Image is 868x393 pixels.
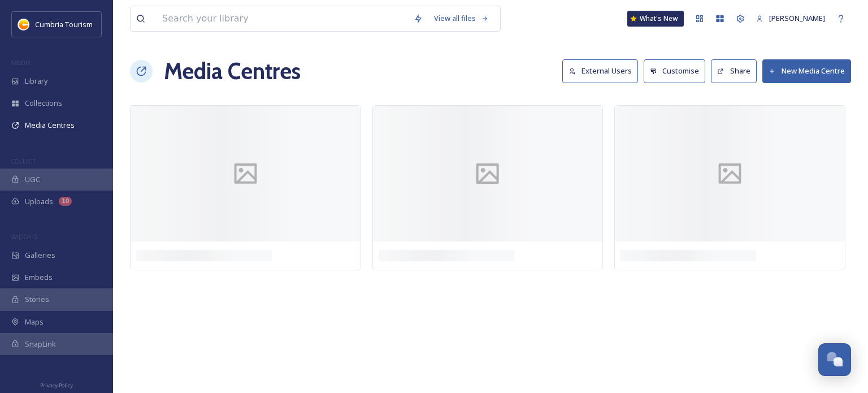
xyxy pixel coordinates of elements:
[769,13,825,23] span: [PERSON_NAME]
[562,59,644,83] a: External Users
[25,76,47,87] span: Library
[644,59,706,83] button: Customise
[25,317,44,327] span: Maps
[562,59,638,83] button: External Users
[40,378,73,391] a: Privacy Policy
[11,232,37,241] span: WIDGETS
[818,343,851,376] button: Open Chat
[164,54,301,88] h1: Media Centres
[750,7,831,29] a: [PERSON_NAME]
[18,19,29,30] img: images.jpg
[25,174,40,185] span: UGC
[25,272,53,283] span: Embeds
[627,11,684,27] a: What's New
[428,7,494,29] a: View all files
[711,59,757,83] button: Share
[157,6,408,31] input: Search your library
[25,98,62,109] span: Collections
[25,339,56,349] span: SnapLink
[25,196,53,207] span: Uploads
[35,19,93,29] span: Cumbria Tourism
[25,294,49,305] span: Stories
[59,197,72,206] div: 10
[25,250,55,261] span: Galleries
[40,382,73,389] span: Privacy Policy
[762,59,851,83] button: New Media Centre
[11,157,36,165] span: COLLECT
[11,58,31,67] span: MEDIA
[644,59,711,83] a: Customise
[25,120,75,131] span: Media Centres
